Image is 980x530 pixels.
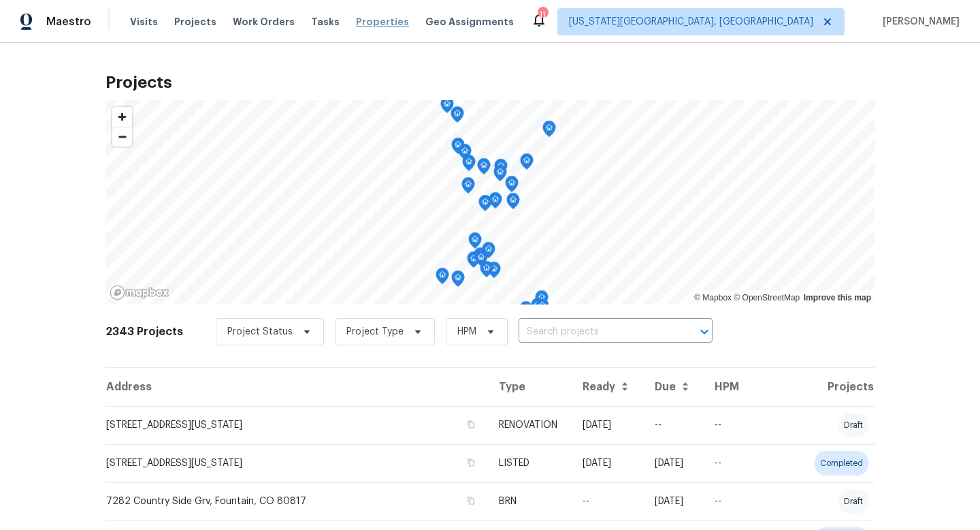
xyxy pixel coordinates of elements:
a: OpenStreetMap [734,293,800,302]
button: Copy Address [465,418,477,431]
div: Map marker [467,251,480,272]
td: [DATE] [572,444,644,482]
div: Map marker [477,158,491,179]
h2: 2343 Projects [105,325,183,339]
a: Mapbox homepage [110,285,169,300]
a: Mapbox [694,293,732,302]
div: Map marker [474,247,487,268]
div: Map marker [494,159,508,180]
div: Map marker [482,242,495,263]
div: Map marker [506,193,520,214]
td: -- [572,482,644,520]
div: Map marker [493,165,507,186]
span: Visits [130,15,158,29]
td: -- [704,406,800,444]
div: draft [838,489,868,514]
span: Work Orders [233,15,295,29]
button: Zoom in [112,107,132,127]
div: Map marker [478,195,492,216]
div: Map marker [487,262,501,283]
td: -- [704,444,800,482]
div: Map marker [535,290,549,311]
button: Open [695,322,714,341]
td: 7282 Country Side Grv, Fountain, CO 80817 [105,482,488,520]
td: [STREET_ADDRESS][US_STATE] [105,406,488,444]
div: Map marker [451,106,464,127]
th: Ready [572,368,644,406]
div: Map marker [542,121,556,142]
div: Map marker [489,192,502,213]
div: Map marker [461,177,475,198]
h2: Projects [105,76,875,89]
span: [PERSON_NAME] [877,15,960,29]
button: Copy Address [465,456,477,469]
td: -- [644,406,704,444]
div: Map marker [531,298,544,319]
div: Map marker [451,270,465,292]
div: Map marker [462,155,476,176]
span: Zoom out [112,127,132,146]
div: Map marker [436,268,449,289]
div: Map marker [458,144,472,165]
div: Map marker [440,97,454,118]
div: Map marker [480,261,493,282]
th: Projects [801,368,875,406]
input: Search projects [519,322,674,343]
div: Map marker [474,250,488,271]
span: Tasks [311,17,340,27]
div: 11 [538,8,547,22]
td: -- [704,482,800,520]
div: draft [838,413,868,437]
td: RENOVATION [488,406,572,444]
th: Due [644,368,704,406]
th: Type [488,368,572,406]
th: HPM [704,368,800,406]
a: Improve this map [804,293,871,302]
div: Map marker [520,153,534,174]
td: [STREET_ADDRESS][US_STATE] [105,444,488,482]
canvas: Map [105,100,875,305]
span: Geo Assignments [425,15,514,29]
div: Map marker [536,298,549,319]
td: LISTED [488,444,572,482]
span: HPM [457,325,476,339]
button: Copy Address [465,495,477,507]
div: Map marker [468,232,482,253]
div: Map marker [505,176,519,197]
span: Properties [356,15,409,29]
td: [DATE] [644,482,704,520]
button: Zoom out [112,127,132,146]
span: Projects [174,15,216,29]
th: Address [105,368,488,406]
div: completed [815,451,868,476]
span: [US_STATE][GEOGRAPHIC_DATA], [GEOGRAPHIC_DATA] [569,15,813,29]
span: Project Type [346,325,404,339]
td: [DATE] [572,406,644,444]
span: Maestro [46,15,91,29]
td: [DATE] [644,444,704,482]
span: Project Status [227,325,293,339]
td: BRN [488,482,572,520]
div: Map marker [451,138,465,159]
div: Map marker [519,301,533,322]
